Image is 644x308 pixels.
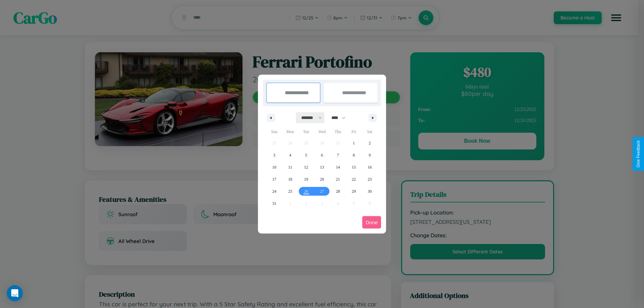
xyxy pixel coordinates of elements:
[272,185,276,197] span: 24
[330,126,346,137] span: Thu
[288,173,292,185] span: 18
[330,161,346,173] button: 14
[336,185,340,197] span: 28
[314,161,330,173] button: 13
[330,173,346,185] button: 21
[7,285,23,301] div: Open Intercom Messenger
[305,149,307,161] span: 5
[362,149,378,161] button: 9
[272,173,276,185] span: 17
[272,197,276,209] span: 31
[282,185,298,197] button: 25
[369,137,371,149] span: 2
[330,149,346,161] button: 7
[288,185,292,197] span: 25
[320,185,324,197] span: 27
[289,149,291,161] span: 4
[282,173,298,185] button: 18
[314,126,330,137] span: Wed
[353,149,355,161] span: 8
[282,126,298,137] span: Mon
[298,173,314,185] button: 19
[304,173,308,185] span: 19
[362,161,378,173] button: 16
[298,126,314,137] span: Tue
[288,161,292,173] span: 11
[368,185,372,197] span: 30
[266,126,282,137] span: Sun
[362,126,378,137] span: Sat
[346,137,362,149] button: 1
[362,137,378,149] button: 2
[346,149,362,161] button: 8
[304,161,308,173] span: 12
[314,173,330,185] button: 20
[314,149,330,161] button: 6
[266,185,282,197] button: 24
[353,137,355,149] span: 1
[272,161,276,173] span: 10
[314,185,330,197] button: 27
[368,161,372,173] span: 16
[266,197,282,209] button: 31
[352,161,356,173] span: 15
[636,140,641,168] div: Give Feedback
[352,173,356,185] span: 22
[266,161,282,173] button: 10
[336,173,340,185] span: 21
[362,185,378,197] button: 30
[337,149,339,161] span: 7
[352,185,356,197] span: 29
[298,149,314,161] button: 5
[266,173,282,185] button: 17
[298,185,314,197] button: 26
[362,216,381,229] button: Done
[321,149,323,161] span: 6
[282,161,298,173] button: 11
[266,149,282,161] button: 3
[369,149,371,161] span: 9
[362,173,378,185] button: 23
[346,185,362,197] button: 29
[273,149,275,161] span: 3
[298,161,314,173] button: 12
[346,126,362,137] span: Fri
[320,173,324,185] span: 20
[330,185,346,197] button: 28
[336,161,340,173] span: 14
[282,149,298,161] button: 4
[304,185,308,197] span: 26
[368,173,372,185] span: 23
[346,173,362,185] button: 22
[346,161,362,173] button: 15
[320,161,324,173] span: 13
